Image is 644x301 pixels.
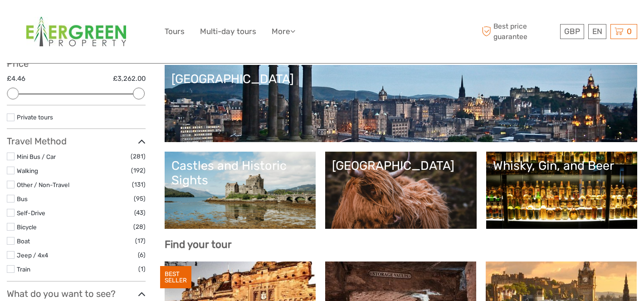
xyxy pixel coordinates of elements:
a: Other / Non-Travel [17,181,69,188]
div: Whisky, Gin, and Beer [493,158,631,173]
div: BEST SELLER [160,266,191,289]
span: (95) [134,193,146,204]
a: Mini Bus / Car [17,153,56,160]
label: £3,262.00 [113,74,146,84]
h3: Travel Method [7,136,146,147]
a: Private tours [17,113,53,121]
span: (131) [132,179,146,190]
a: Whisky, Gin, and Beer [493,158,631,222]
span: GBP [564,27,580,36]
a: Train [17,266,30,273]
div: [GEOGRAPHIC_DATA] [171,72,631,86]
a: More [272,25,295,38]
span: (281) [131,151,146,162]
span: (17) [135,236,146,246]
a: Jeep / 4x4 [17,252,48,259]
a: Bicycle [17,223,37,231]
a: Bus [17,195,28,202]
a: Self-Drive [17,209,45,217]
img: 1118-00389806-0e32-489a-b393-f477dd7460c1_logo_big.jpg [26,17,126,46]
b: Find your tour [165,238,232,251]
a: Walking [17,167,38,174]
a: Multi-day tours [200,25,256,38]
a: [GEOGRAPHIC_DATA] [171,72,631,135]
label: £4.46 [7,74,25,84]
h3: What do you want to see? [7,288,146,299]
a: Castles and Historic Sights [171,158,309,222]
span: Best price guarantee [480,21,558,41]
h3: Price [7,58,146,69]
div: [GEOGRAPHIC_DATA] [332,158,470,173]
span: (6) [138,250,146,260]
a: [GEOGRAPHIC_DATA] [332,158,470,222]
span: (192) [131,165,146,176]
div: Castles and Historic Sights [171,158,309,188]
a: Boat [17,237,30,245]
a: Tours [165,25,185,38]
span: 0 [625,27,633,36]
span: (1) [138,264,146,274]
span: (43) [134,207,146,218]
span: (28) [133,222,146,232]
div: EN [588,24,606,39]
